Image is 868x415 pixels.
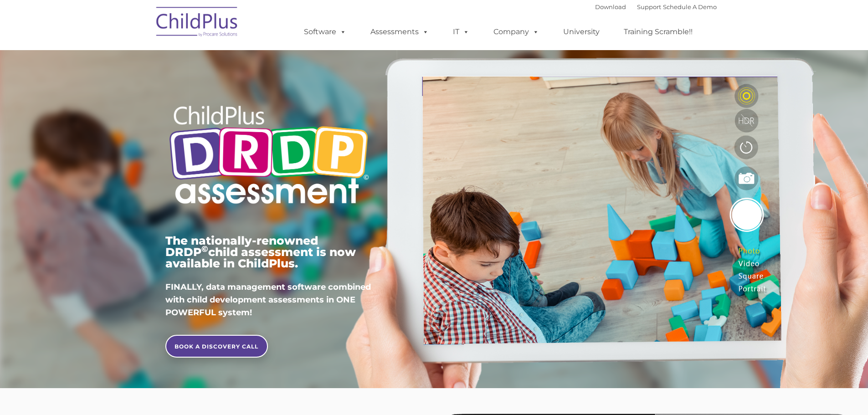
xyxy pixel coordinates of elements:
[663,3,717,10] a: Schedule A Demo
[615,23,702,41] a: Training Scramble!!
[165,93,372,219] img: Copyright - DRDP Logo Light
[165,234,356,270] span: The nationally-renowned DRDP child assessment is now available in ChildPlus.
[201,244,208,254] sup: ©
[595,3,717,10] font: |
[152,0,243,46] img: ChildPlus by Procare Solutions
[361,23,438,41] a: Assessments
[444,23,478,41] a: IT
[295,23,355,41] a: Software
[637,3,661,10] a: Support
[484,23,548,41] a: Company
[554,23,609,41] a: University
[165,282,371,318] span: FINALLY, data management software combined with child development assessments in ONE POWERFUL sys...
[595,3,626,10] a: Download
[165,335,268,358] a: BOOK A DISCOVERY CALL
